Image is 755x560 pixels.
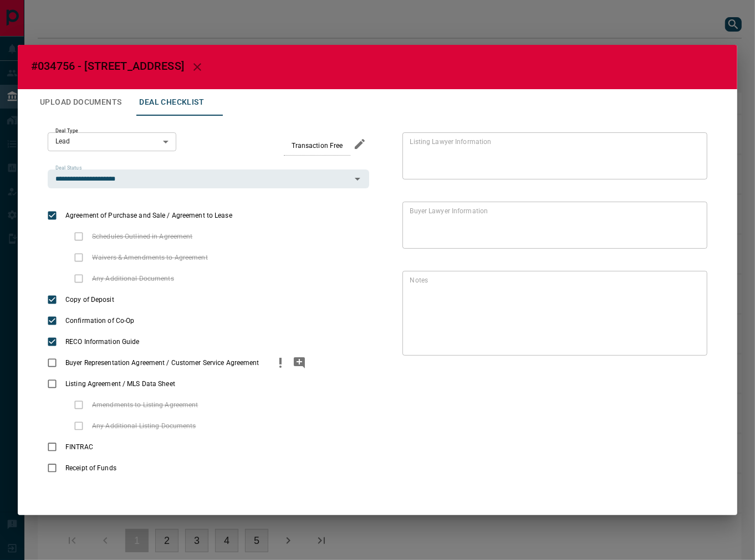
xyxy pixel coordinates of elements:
span: Agreement of Purchase and Sale / Agreement to Lease [63,210,235,220]
button: Upload Documents [31,89,130,116]
span: Buyer Representation Agreement / Customer Service Agreement [63,358,262,368]
button: edit [350,135,369,153]
label: Deal Type [55,127,78,135]
span: Copy of Deposit [63,295,117,305]
label: Deal Status [55,165,81,172]
span: Listing Agreement / MLS Data Sheet [63,379,178,389]
span: Waivers & Amendments to Agreement [89,253,211,263]
button: Open [350,171,365,187]
span: RECO Information Guide [63,337,142,347]
textarea: text field [410,275,695,351]
span: Any Additional Documents [89,274,177,284]
span: Confirmation of Co-Op [63,316,137,326]
span: Schedules Outlined in Agreement [89,232,196,242]
span: Any Additional Listing Documents [89,421,199,431]
button: add note [290,352,309,373]
span: Receipt of Funds [63,463,119,473]
button: priority [271,352,290,373]
textarea: text field [410,137,695,174]
textarea: text field [410,206,695,244]
button: Deal Checklist [130,89,213,116]
span: Amendments to Listing Agreement [89,400,201,410]
div: Lead [48,132,176,151]
span: #034756 - [STREET_ADDRESS] [31,59,184,73]
span: FINTRAC [63,442,96,452]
